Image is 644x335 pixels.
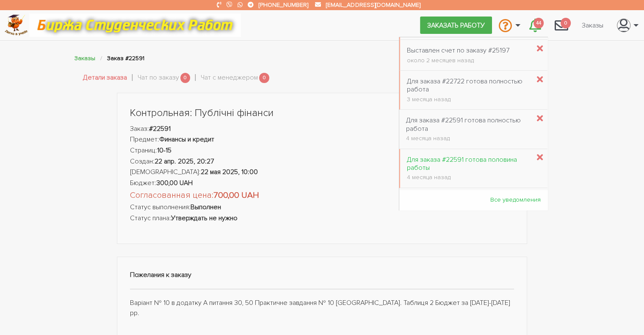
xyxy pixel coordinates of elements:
a: Выставлен счет по заказу #25197 около 2 месяцев назад [400,42,516,68]
div: Для заказа #22722 готова полностью работа [407,78,530,94]
strong: Финансы и кредит [159,135,214,144]
div: Для заказа #22591 готова половина работы [407,156,530,172]
a: [EMAIL_ADDRESS][DOMAIN_NAME] [326,1,420,8]
a: Для заказа #22722 готова полностью работа 3 месяца назад [400,73,537,108]
a: Детали заказа [83,72,127,83]
a: Все уведомления [484,192,547,208]
strong: Утверждать не нужно [171,214,238,222]
strong: 22 мая 2025, 10:00 [201,168,258,176]
li: Страниц: [130,145,514,156]
div: Для заказа #22591 готова полностью работа [406,116,530,133]
strong: Пожелания к заказу [130,271,191,279]
div: Выставлен счет по заказу #25197 [407,47,509,55]
div: 4 месяца назад [407,174,530,180]
li: Бюджет: [130,178,514,189]
li: Статус выполнения: [130,202,514,213]
a: Чат с менеджером [201,72,258,83]
li: Заказ #22591 [107,53,144,63]
span: 0 [259,73,269,83]
li: Создан: [130,156,514,167]
span: 0 [180,73,191,83]
strong: 700,00 UAH [213,190,259,200]
li: Согласованная цена: [130,188,514,202]
div: около 2 месяцев назад [407,58,509,64]
li: Заказ: [130,124,514,135]
a: Заказы [575,17,610,33]
a: Чат по заказу [138,72,179,83]
div: 4 месяца назад [406,136,530,141]
strong: 300,00 UAH [156,179,193,187]
a: 0 [548,14,575,36]
div: 3 месяца назад [407,97,530,102]
img: logo-c4363faeb99b52c628a42810ed6dfb4293a56d4e4775eb116515dfe7f33672af.png [5,14,28,36]
strong: Выполнен [191,203,221,211]
a: Заказать работу [420,17,492,33]
li: [DEMOGRAPHIC_DATA]: [130,167,514,178]
a: Заказы [75,55,95,62]
strong: 10-15 [157,146,171,155]
strong: #22591 [149,125,171,133]
a: Для заказа #22591 готова половина работы 4 месяца назад [400,151,537,185]
a: 44 [522,14,548,36]
li: Статус плана: [130,213,514,224]
strong: 22 апр. 2025, 20:27 [155,157,214,166]
h1: Контрольная: Публічні фінанси [130,106,514,120]
a: [PHONE_NUMBER] [259,1,308,8]
span: 44 [533,18,544,28]
li: Предмет: [130,134,514,145]
span: 0 [561,18,571,28]
a: Для заказа #22591 готова полностью работа 4 месяца назад [399,112,537,147]
img: motto-12e01f5a76059d5f6a28199ef077b1f78e012cfde436ab5cf1d4517935686d32.gif [29,14,241,37]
